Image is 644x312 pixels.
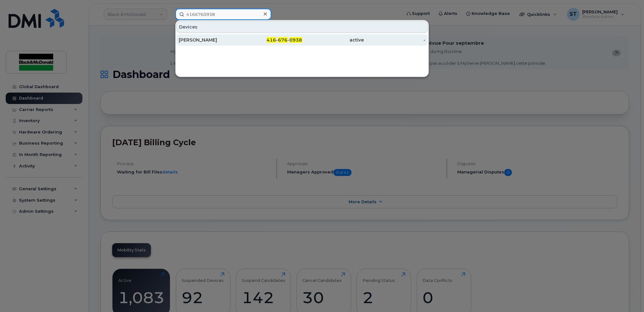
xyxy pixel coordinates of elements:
[289,37,302,43] span: 0938
[364,37,426,43] div: -
[302,37,364,43] div: active
[278,37,287,43] span: 676
[179,37,241,43] div: [PERSON_NAME]
[241,37,302,43] div: - -
[176,21,428,33] div: Devices
[176,34,428,46] a: [PERSON_NAME]416-676-0938active-
[267,37,276,43] span: 416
